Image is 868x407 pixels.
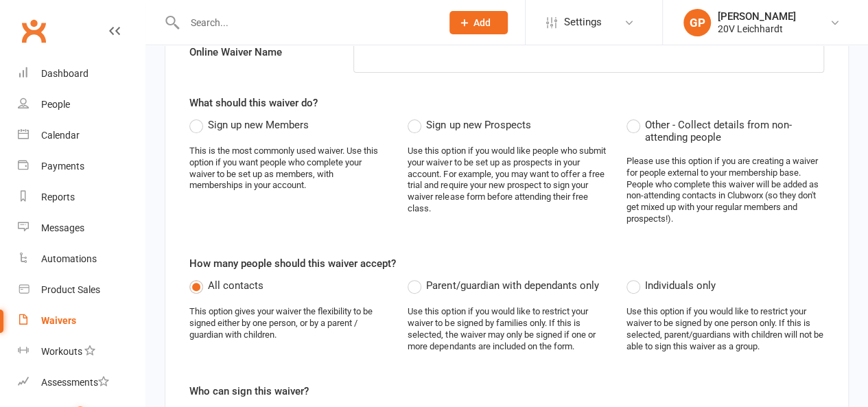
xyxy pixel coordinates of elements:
[189,95,318,111] label: What should this waiver do?
[718,10,796,23] div: [PERSON_NAME]
[645,117,824,143] span: Other - Collect details from non-attending people
[18,244,145,275] a: Automations
[18,336,145,367] a: Workouts
[683,9,711,36] div: GP
[718,23,796,35] div: 20V Leichhardt
[208,117,309,131] span: Sign up new Members
[408,146,605,215] div: Use this option if you would like people who submit your waiver to be set up as prospects in your...
[564,7,602,38] span: Settings
[16,14,51,48] a: Clubworx
[41,99,70,110] div: People
[41,284,100,295] div: Product Sales
[18,213,145,244] a: Messages
[18,58,145,89] a: Dashboard
[189,146,387,192] div: This is the most commonly used waiver. Use this option if you want people who complete your waive...
[626,306,824,353] div: Use this option if you would like to restrict your waiver to be signed by one person only. If thi...
[41,253,97,264] div: Automations
[41,130,80,141] div: Calendar
[41,346,82,357] div: Workouts
[426,277,598,292] span: Parent/guardian with dependants only
[41,222,84,233] div: Messages
[449,11,508,34] button: Add
[41,191,75,202] div: Reports
[18,275,145,305] a: Product Sales
[41,315,76,326] div: Waivers
[41,68,89,79] div: Dashboard
[189,383,309,399] label: Who can sign this waiver?
[180,13,432,32] input: Search...
[208,277,263,292] span: All contacts
[18,305,145,336] a: Waivers
[41,161,84,172] div: Payments
[18,367,145,398] a: Assessments
[473,17,491,28] span: Add
[645,277,716,292] span: Individuals only
[189,306,387,341] div: This option gives your waiver the flexibility to be signed either by one person, or by a parent /...
[18,120,145,151] a: Calendar
[426,117,530,131] span: Sign up new Prospects
[189,255,396,272] label: How many people should this waiver accept?
[408,306,605,353] div: Use this option if you would like to restrict your waiver to be signed by families only. If this ...
[626,156,824,225] div: Please use this option if you are creating a waiver for people external to your membership base. ...
[18,89,145,120] a: People
[41,377,109,388] div: Assessments
[179,44,343,60] label: Online Waiver Name
[18,151,145,182] a: Payments
[18,182,145,213] a: Reports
